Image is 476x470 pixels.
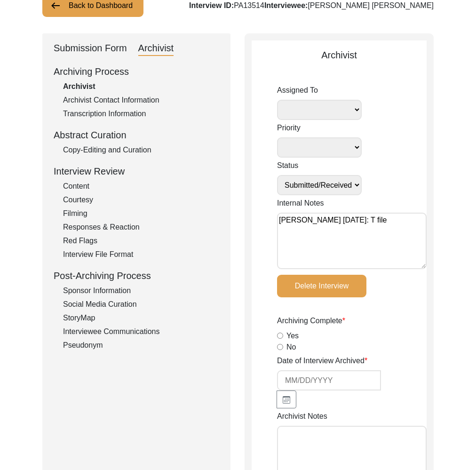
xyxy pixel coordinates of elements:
[189,1,234,9] b: Interview ID:
[277,122,362,134] label: Priority
[54,164,219,178] div: Interview Review
[277,198,324,209] label: Internal Notes
[63,285,219,296] div: Sponsor Information
[63,249,219,260] div: Interview File Format
[54,41,127,56] div: Submission Form
[63,144,219,156] div: Copy-Editing and Curation
[63,299,219,310] div: Social Media Curation
[54,269,219,283] div: Post-Archiving Process
[63,95,219,106] div: Archivist Contact Information
[54,128,219,142] div: Abstract Curation
[286,342,296,353] label: No
[63,235,219,247] div: Red Flags
[277,275,366,297] button: Delete Interview
[277,85,362,96] label: Assigned To
[277,355,367,366] label: Date of Interview Archived
[63,340,219,351] div: Pseudonym
[63,181,219,192] div: Content
[63,222,219,233] div: Responses & Reaction
[63,208,219,219] div: Filming
[63,312,219,324] div: StoryMap
[277,315,345,327] label: Archiving Complete
[277,370,381,390] input: MM/DD/YYYY
[63,81,219,92] div: Archivist
[63,194,219,206] div: Courtesy
[286,330,299,342] label: Yes
[277,411,327,422] label: Archivist Notes
[63,108,219,119] div: Transcription Information
[63,326,219,337] div: Interviewee Communications
[54,64,219,79] div: Archiving Process
[264,1,308,9] b: Interviewee:
[138,41,174,56] div: Archivist
[252,48,427,62] div: Archivist
[277,160,362,171] label: Status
